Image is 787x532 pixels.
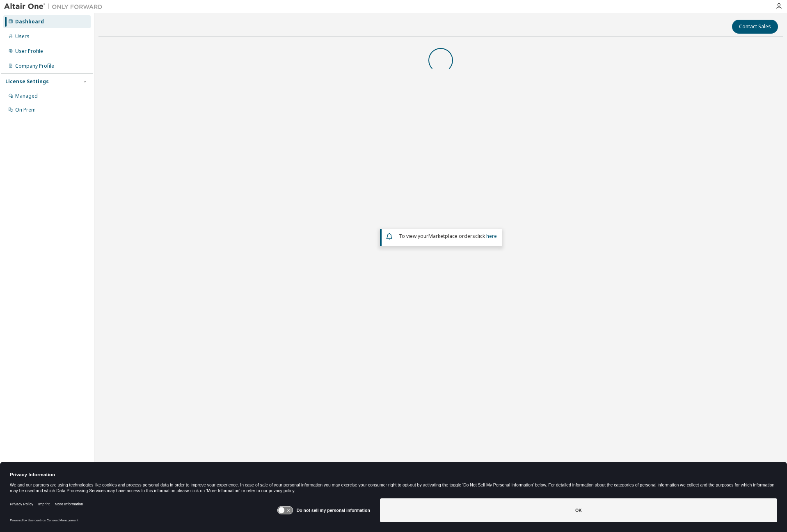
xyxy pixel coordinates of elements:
div: User Profile [15,48,43,55]
div: License Settings [5,78,49,85]
div: Company Profile [15,63,54,69]
div: Managed [15,93,38,99]
span: To view your click [399,233,497,240]
a: here [486,233,497,240]
em: Marketplace orders [428,233,475,240]
div: Users [15,33,30,40]
button: Contact Sales [732,20,778,34]
div: On Prem [15,107,36,113]
div: Dashboard [15,18,44,25]
img: Altair One [4,2,107,11]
